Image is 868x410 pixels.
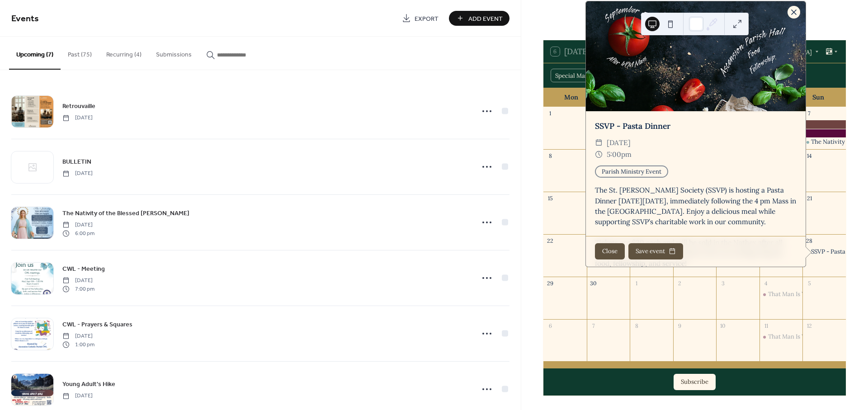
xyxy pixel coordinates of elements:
[595,149,603,160] div: ​
[676,279,684,287] div: 2
[806,322,813,330] div: 12
[759,333,803,341] div: That Man Is You
[62,380,115,389] span: Young Adult's Hike
[633,279,641,287] div: 1
[62,319,132,330] a: CWL - Prayers & Squares
[62,285,94,293] span: 7:00 pm
[590,322,597,330] div: 7
[811,248,866,256] div: SSVP - Pasta Dinner
[802,138,846,146] div: The Nativity of the Blessed Virgin Mary
[62,379,115,389] a: Young Adult's Hike
[586,185,806,269] div: The St. [PERSON_NAME] Society (SSVP) is hosting a Pasta Dinner [DATE][DATE], immediately followin...
[586,120,806,132] div: SSVP - Pasta Dinner
[11,10,39,28] span: Events
[62,264,105,274] a: CWL - Meeting
[62,340,94,349] span: 1:00 pm
[395,11,445,26] a: Export
[62,114,93,122] span: [DATE]
[633,322,641,330] div: 8
[674,374,716,390] button: Subscribe
[62,221,94,229] span: [DATE]
[62,264,105,274] span: CWL - Meeting
[762,279,770,287] div: 4
[62,101,95,111] a: Retrouvaille
[590,279,597,287] div: 30
[547,110,554,118] div: 1
[797,88,839,107] div: Sun
[628,244,683,260] button: Save event
[607,137,631,149] span: [DATE]
[415,14,439,24] span: Export
[719,279,727,287] div: 3
[62,229,94,237] span: 6:00 pm
[62,332,94,340] span: [DATE]
[595,244,625,260] button: Close
[762,322,770,330] div: 11
[547,152,554,160] div: 8
[551,88,592,107] div: Mon
[62,392,93,400] span: [DATE]
[607,149,632,160] span: 5:00pm
[62,320,132,330] span: CWL - Prayers & Squares
[719,322,727,330] div: 10
[768,290,812,298] div: That Man Is You
[547,194,554,202] div: 15
[595,137,603,149] div: ​
[806,279,813,287] div: 5
[468,14,503,24] span: Add Event
[149,37,199,69] button: Submissions
[61,37,99,69] button: Past (75)
[99,37,149,69] button: Recurring (4)
[676,322,684,330] div: 9
[62,157,91,167] span: BULLETIN
[768,333,812,341] div: That Man Is You
[62,102,95,111] span: Retrouvaille
[547,322,554,330] div: 6
[62,209,189,218] span: The Nativity of the Blessed [PERSON_NAME]
[62,156,91,167] a: BULLETIN
[759,290,803,298] div: That Man Is You
[62,208,189,218] a: The Nativity of the Blessed [PERSON_NAME]
[449,11,509,26] button: Add Event
[62,277,94,285] span: [DATE]
[547,237,554,245] div: 22
[547,279,554,287] div: 29
[9,37,61,70] button: Upcoming (7)
[802,248,846,256] div: SSVP - Pasta Dinner
[62,170,93,178] span: [DATE]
